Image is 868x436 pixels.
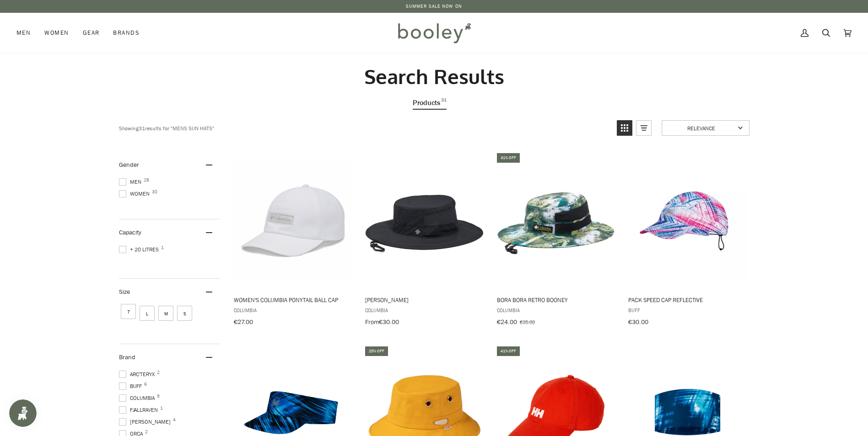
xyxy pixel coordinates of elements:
[119,406,161,414] span: Fjallraven
[16,28,31,37] span: Men
[119,353,135,362] span: Brand
[119,190,152,198] span: Women
[139,124,145,132] b: 31
[76,13,107,53] a: Gear
[365,346,388,356] div: 25% off
[233,296,352,304] span: Women's Columbia Ponytail Ball Cap
[16,13,38,53] a: Men
[379,318,399,326] span: €30.00
[157,394,160,399] span: 9
[119,245,162,254] span: + 20 Litres
[365,318,379,326] span: From
[106,13,146,53] a: Brands
[496,296,615,304] span: Bora Bora Retro Booney
[140,306,155,321] span: Size: L
[173,418,176,422] span: 4
[232,152,353,329] a: Women's Columbia Ponytail Ball Cap
[177,306,192,321] span: Size: S
[627,160,748,281] img: Buff Pack Run Cap Reflective R-Wira Multi - Booley Galway
[406,3,462,10] a: SUMMER SALE NOW ON
[365,306,484,314] span: Columbia
[119,418,173,426] span: [PERSON_NAME]
[441,96,447,109] span: 31
[144,178,149,182] span: 28
[495,160,616,281] img: Columbia Bora Bora Retro Booney Napa Green / Chasing Falls Print - Booley Galway
[496,346,519,356] div: 41% off
[662,120,749,136] a: Sort options
[496,306,615,314] span: Columbia
[161,245,164,250] span: 1
[145,430,148,434] span: 2
[119,228,141,237] span: Capacity
[119,178,144,186] span: Men
[519,318,534,326] span: €35.00
[121,304,136,319] span: Size: 7
[157,370,160,375] span: 2
[83,28,100,37] span: Gear
[233,318,253,326] span: €27.00
[628,306,747,314] span: Buff
[413,96,447,110] a: View Products Tab
[495,152,616,329] a: Bora Bora Retro Booney
[144,382,147,387] span: 6
[119,370,157,378] span: Arc'teryx
[119,287,130,296] span: Size
[152,190,157,194] span: 30
[160,406,163,410] span: 1
[119,64,749,89] h2: Search Results
[617,120,632,136] a: View grid mode
[233,306,352,314] span: Columbia
[496,153,519,163] div: 31% off
[365,296,484,304] span: [PERSON_NAME]
[113,28,140,37] span: Brands
[628,318,648,326] span: €30.00
[119,394,157,402] span: Columbia
[636,120,652,136] a: View list mode
[628,296,747,304] span: Pack Speed Cap Reflective
[119,160,139,169] span: Gender
[627,152,748,329] a: Pack Speed Cap Reflective
[232,160,353,281] img: Columbia Women's Columbia Ponytail Ball Cap White - Booley Galway
[394,20,474,46] img: Booley
[44,28,69,37] span: Women
[668,124,735,132] span: Relevance
[158,306,173,321] span: Size: M
[496,318,517,326] span: €24.00
[119,382,145,390] span: Buff
[9,399,37,427] iframe: Button to open loyalty program pop-up
[38,13,75,53] a: Women
[364,160,485,281] img: Columbia Bora Bora Booney Black - Booley Galway
[119,120,610,136] div: Showing results for " "
[364,152,485,329] a: Bora Bora Booney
